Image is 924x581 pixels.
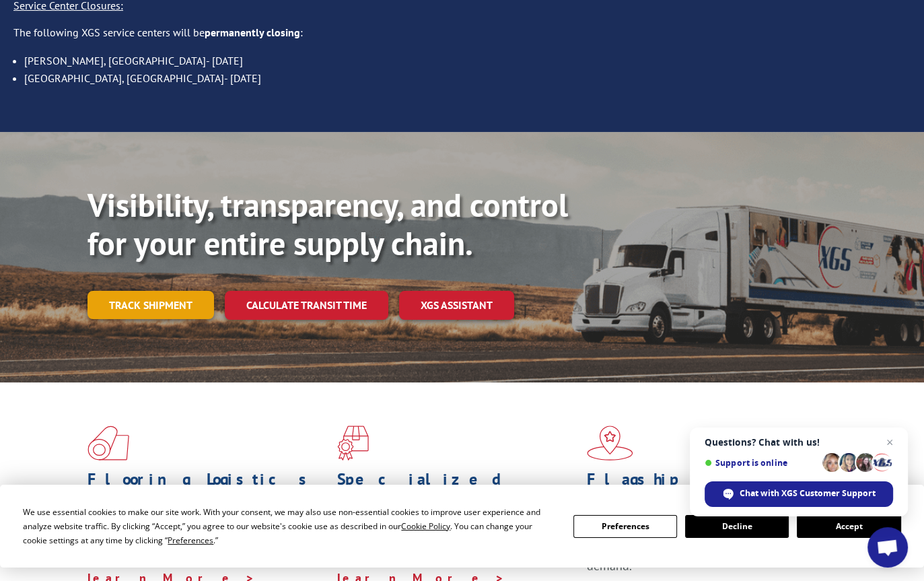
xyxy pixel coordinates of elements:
img: xgs-icon-flagship-distribution-model-red [587,425,633,460]
h1: Specialized Freight Experts [337,471,577,510]
button: Decline [685,515,789,538]
span: Questions? Chat with us! [705,437,893,448]
span: Preferences [168,535,213,546]
img: xgs-icon-focused-on-flooring-red [337,425,369,460]
span: Support is online [705,458,818,468]
h1: Flooring Logistics Solutions [87,471,327,510]
a: Track shipment [87,291,214,319]
div: We use essential cookies to make our site work. With your consent, we may also use non-essential ... [23,505,557,547]
button: Preferences [573,515,677,538]
span: Chat with XGS Customer Support [705,481,893,507]
li: [GEOGRAPHIC_DATA], [GEOGRAPHIC_DATA]- [DATE] [24,69,911,87]
h1: Flagship Distribution Model [587,471,826,526]
button: Accept [797,515,900,538]
li: [PERSON_NAME], [GEOGRAPHIC_DATA]- [DATE] [24,52,911,69]
p: The following XGS service centers will be : [13,25,911,52]
strong: permanently closing [205,26,300,39]
span: Chat with XGS Customer Support [740,487,876,500]
a: Calculate transit time [225,291,388,320]
b: Visibility, transparency, and control for your entire supply chain. [87,184,568,265]
a: XGS ASSISTANT [399,291,514,320]
a: Open chat [867,527,908,568]
img: xgs-icon-total-supply-chain-intelligence-red [87,425,129,460]
span: Cookie Policy [401,520,450,532]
